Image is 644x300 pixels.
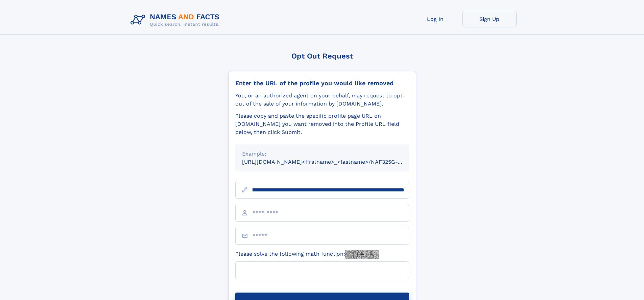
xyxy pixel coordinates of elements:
[235,112,409,136] div: Please copy and paste the specific profile page URL on [DOMAIN_NAME] you want removed into the Pr...
[235,250,379,259] label: Please solve the following math function:
[242,150,402,158] div: Example:
[408,11,462,27] a: Log In
[242,159,422,165] small: [URL][DOMAIN_NAME]<firstname>_<lastname>/NAF325G-xxxxxxxx
[235,79,409,87] div: Enter the URL of the profile you would like removed
[462,11,517,27] a: Sign Up
[235,92,409,108] div: You, or an authorized agent on your behalf, may request to opt-out of the sale of your informatio...
[128,11,225,29] img: Logo Names and Facts
[228,52,416,60] div: Opt Out Request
